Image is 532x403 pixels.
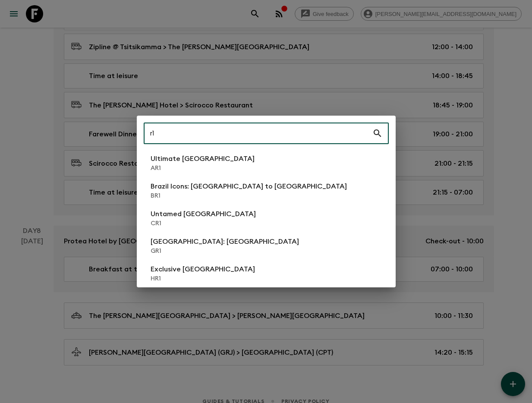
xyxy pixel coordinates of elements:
p: Exclusive [GEOGRAPHIC_DATA] [151,264,255,274]
p: BR1 [151,192,347,200]
p: Ultimate [GEOGRAPHIC_DATA] [151,154,255,164]
p: AR1 [151,164,255,173]
p: [GEOGRAPHIC_DATA]: [GEOGRAPHIC_DATA] [151,236,299,247]
p: GR1 [151,247,299,255]
p: Brazil Icons: [GEOGRAPHIC_DATA] to [GEOGRAPHIC_DATA] [151,181,347,192]
p: Untamed [GEOGRAPHIC_DATA] [151,209,256,219]
input: Search adventures... [144,121,372,145]
p: HR1 [151,274,255,283]
p: CR1 [151,219,256,228]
